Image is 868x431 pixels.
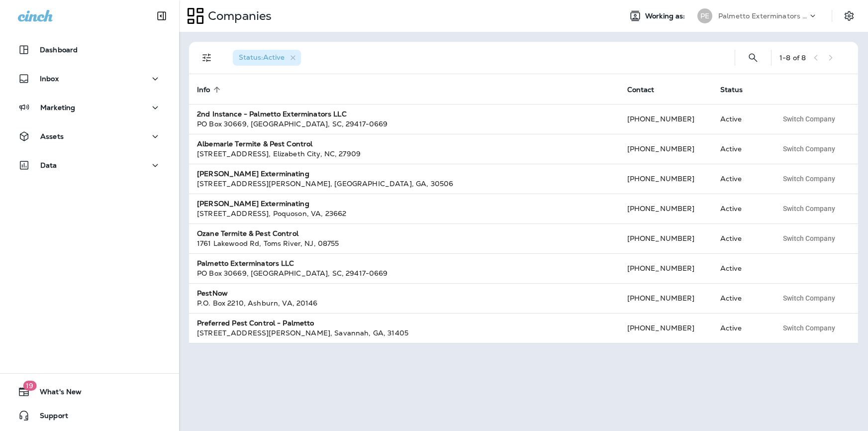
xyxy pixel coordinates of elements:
span: Info [197,86,210,94]
strong: [PERSON_NAME] Exterminating [197,169,309,178]
button: Assets [10,126,169,146]
p: Marketing [40,104,75,111]
button: Dashboard [10,40,169,60]
span: Contact [627,85,668,94]
strong: Ozane Termite & Pest Control [197,229,298,238]
button: Data [10,155,169,175]
span: Status [720,86,743,94]
td: Active [712,283,770,313]
button: 19What's New [10,382,169,402]
p: Data [40,161,57,169]
span: Switch Company [783,205,835,212]
div: PO Box 30669 , [GEOGRAPHIC_DATA] , SC , 29417-0669 [197,119,611,129]
button: Switch Company [777,141,841,156]
button: Switch Company [777,291,841,306]
td: Active [712,134,770,164]
span: Info [197,85,223,94]
span: Switch Company [783,145,835,152]
td: Active [712,313,770,343]
div: PE [697,8,712,23]
div: 1 - 8 of 8 [779,54,806,62]
div: 1761 Lakewood Rd , Toms River , NJ , 08755 [197,238,611,248]
td: Active [712,223,770,253]
span: Contact [627,86,655,94]
button: Switch Company [777,231,841,246]
strong: Palmetto Exterminators LLC [197,259,294,268]
td: Active [712,253,770,283]
td: [PHONE_NUMBER] [619,134,712,164]
button: Switch Company [777,111,841,126]
p: Palmetto Exterminators LLC [718,12,808,20]
button: Switch Company [777,171,841,186]
span: 19 [23,381,36,391]
strong: PestNow [197,289,228,298]
div: PO Box 30669 , [GEOGRAPHIC_DATA] , SC , 29417-0669 [197,268,611,278]
strong: [PERSON_NAME] Exterminating [197,199,309,208]
td: [PHONE_NUMBER] [619,194,712,223]
div: [STREET_ADDRESS][PERSON_NAME] , [GEOGRAPHIC_DATA] , GA , 30506 [197,179,611,189]
button: Filters [197,48,217,68]
button: Inbox [10,69,169,89]
td: [PHONE_NUMBER] [619,104,712,134]
td: Active [712,104,770,134]
button: Collapse Sidebar [148,6,176,26]
span: What's New [30,388,82,400]
button: Search Companies [743,48,763,68]
td: [PHONE_NUMBER] [619,164,712,194]
span: Switch Company [783,175,835,182]
span: Switch Company [783,295,835,302]
div: P.O. Box 2210 , Ashburn , VA , 20146 [197,298,611,308]
span: Switch Company [783,235,835,242]
button: Switch Company [777,201,841,216]
td: [PHONE_NUMBER] [619,283,712,313]
td: [PHONE_NUMBER] [619,253,712,283]
span: Status [720,85,756,94]
button: Marketing [10,98,169,117]
p: Dashboard [40,46,78,54]
span: Switch Company [783,115,835,122]
span: Working as: [645,12,687,20]
button: Settings [840,7,858,25]
strong: Albemarle Termite & Pest Control [197,139,312,148]
td: [PHONE_NUMBER] [619,223,712,253]
div: Status:Active [233,50,301,66]
div: [STREET_ADDRESS] , Poquoson , VA , 23662 [197,209,611,218]
button: Support [10,406,169,426]
div: [STREET_ADDRESS] , Elizabeth City , NC , 27909 [197,149,611,159]
button: Switch Company [777,321,841,335]
strong: Preferred Pest Control - Palmetto [197,319,314,327]
p: Assets [40,132,64,140]
span: Support [30,412,68,424]
td: [PHONE_NUMBER] [619,313,712,343]
td: Active [712,164,770,194]
span: Switch Company [783,324,835,331]
p: Companies [204,8,272,23]
span: Status : Active [239,53,285,62]
td: Active [712,194,770,223]
p: Inbox [40,75,59,83]
div: [STREET_ADDRESS][PERSON_NAME] , Savannah , GA , 31405 [197,328,611,338]
strong: 2nd Instance - Palmetto Exterminators LLC [197,109,347,118]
